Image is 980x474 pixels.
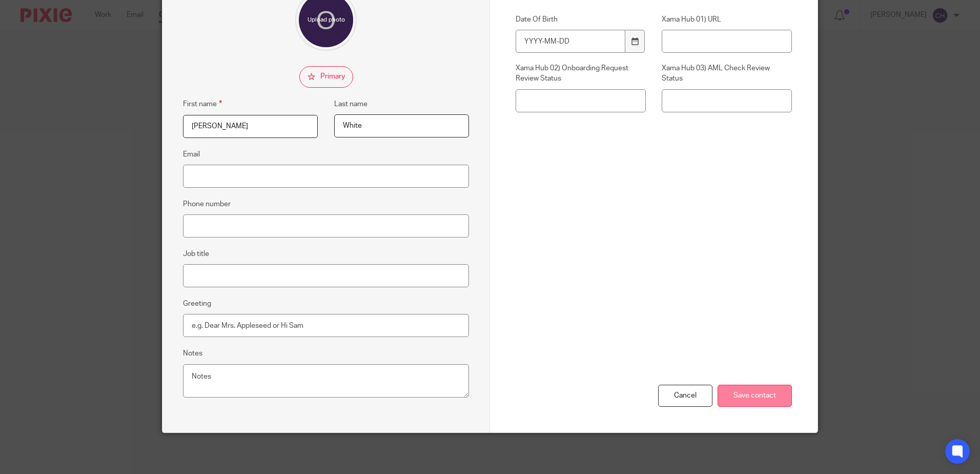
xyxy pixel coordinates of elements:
label: Date Of Birth [516,14,646,25]
label: Notes [183,348,202,359]
label: Job title [183,249,209,259]
input: YYYY-MM-DD [516,30,625,53]
label: Xama Hub 02) Onboarding Request Review Status [516,63,646,84]
label: Last name [334,99,367,109]
div: Cancel [658,385,712,407]
input: Save contact [718,385,792,407]
label: Xama Hub 03) AML Check Review Status [662,63,792,84]
input: e.g. Dear Mrs. Appleseed or Hi Sam [183,314,469,337]
label: Phone number [183,199,231,209]
label: First name [183,98,222,110]
label: Greeting [183,299,211,309]
label: Xama Hub 01) URL [662,14,792,25]
label: Email [183,149,200,160]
